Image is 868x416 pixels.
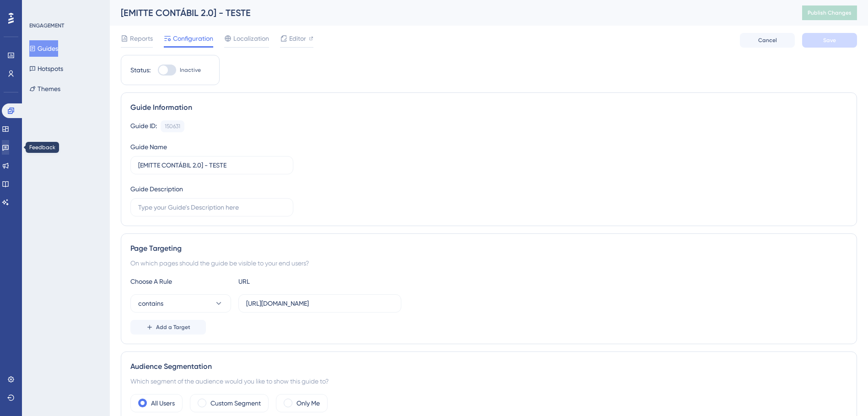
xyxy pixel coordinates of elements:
[130,102,847,113] div: Guide Information
[138,298,163,309] span: contains
[138,160,286,170] input: Type your Guide’s Name here
[740,33,795,48] button: Cancel
[246,298,394,308] input: yourwebsite.com/path
[802,33,857,48] button: Save
[823,37,836,44] span: Save
[130,276,231,287] div: Choose A Rule
[130,120,157,132] div: Guide ID:
[130,243,847,254] div: Page Targeting
[238,276,339,287] div: URL
[29,81,60,97] button: Themes
[130,361,847,372] div: Audience Segmentation
[173,33,213,44] span: Configuration
[130,294,231,313] button: contains
[758,37,777,44] span: Cancel
[130,320,206,335] button: Add a Target
[297,398,320,409] label: Only Me
[29,60,63,77] button: Hotspots
[130,65,151,76] div: Status:
[808,9,852,16] span: Publish Changes
[130,376,847,387] div: Which segment of the audience would you like to show this guide to?
[151,398,175,409] label: All Users
[802,5,857,20] button: Publish Changes
[130,141,167,152] div: Guide Name
[165,123,180,130] div: 150631
[29,22,64,29] div: ENGAGEMENT
[289,33,306,44] span: Editor
[233,33,269,44] span: Localization
[121,6,779,19] div: [EMITTE CONTÁBIL 2.0] - TESTE
[210,398,261,409] label: Custom Segment
[180,66,201,74] span: Inactive
[138,202,286,212] input: Type your Guide’s Description here
[130,33,153,44] span: Reports
[156,324,190,331] span: Add a Target
[130,184,183,194] div: Guide Description
[29,40,58,57] button: Guides
[130,258,847,269] div: On which pages should the guide be visible to your end users?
